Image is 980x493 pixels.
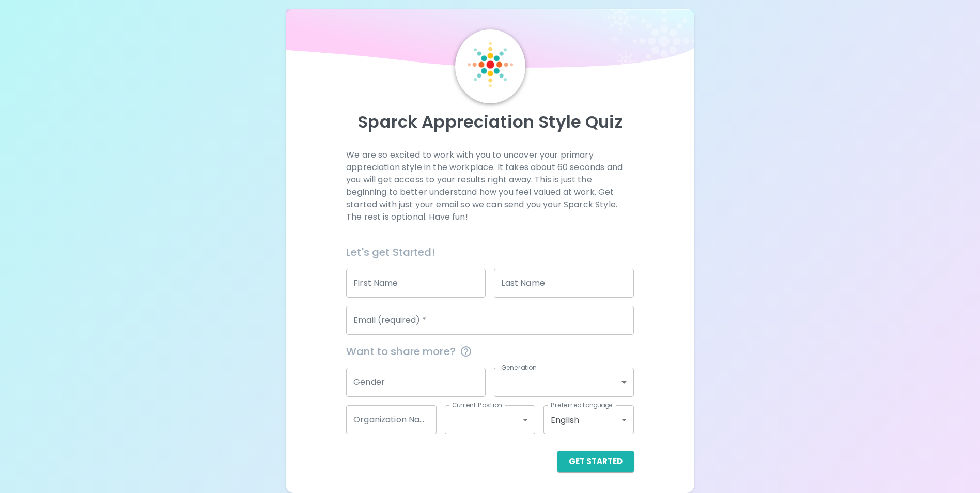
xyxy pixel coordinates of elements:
img: wave [286,9,694,73]
button: Get Started [557,451,634,472]
h6: Let's get Started! [346,244,634,260]
svg: This information is completely confidential and only used for aggregated appreciation studies at ... [460,345,472,358]
p: We are so excited to work with you to uncover your primary appreciation style in the workplace. I... [346,149,634,223]
label: Preferred Language [551,400,613,409]
label: Generation [501,363,537,372]
p: Sparck Appreciation Style Quiz [298,112,681,132]
span: Want to share more? [346,343,634,360]
label: Current Position [452,400,502,409]
img: Sparck Logo [468,42,513,87]
div: English [543,405,634,434]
